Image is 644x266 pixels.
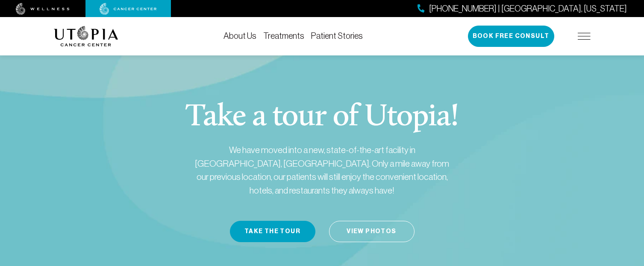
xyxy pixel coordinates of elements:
[468,26,554,47] button: Book Free Consult
[16,3,70,15] img: wellness
[429,3,627,15] span: [PHONE_NUMBER] | [GEOGRAPHIC_DATA], [US_STATE]
[223,31,256,40] a: About Us
[100,3,157,15] img: cancer center
[230,221,315,242] button: Take the Tour
[578,33,591,40] img: icon-hamburger
[190,143,455,197] p: We have moved into a new, state-of-the-art facility in [GEOGRAPHIC_DATA], [GEOGRAPHIC_DATA]. Only...
[311,31,363,40] a: Patient Stories
[263,31,304,40] a: Treatments
[329,221,415,242] a: View Photos
[185,102,459,133] h1: Take a tour of Utopia!
[54,26,118,46] img: logo
[418,3,627,15] a: [PHONE_NUMBER] | [GEOGRAPHIC_DATA], [US_STATE]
